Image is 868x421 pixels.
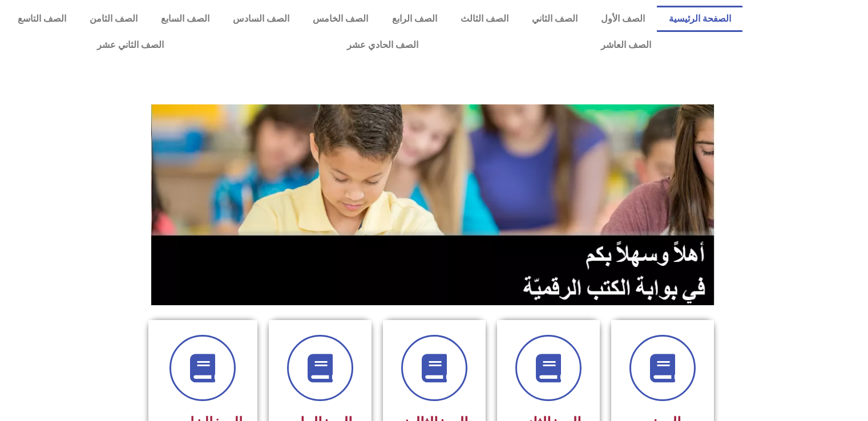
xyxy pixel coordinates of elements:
a: الصفحة الرئيسية [657,6,742,32]
a: الصف العاشر [510,32,742,58]
a: الصف الثالث [449,6,520,32]
a: الصف الأول [590,6,657,32]
a: الصف الحادي عشر [255,32,509,58]
a: الصف التاسع [6,6,78,32]
a: الصف الخامس [301,6,380,32]
a: الصف الثاني [520,6,589,32]
a: الصف السابع [149,6,221,32]
a: الصف الرابع [380,6,449,32]
a: الصف السادس [221,6,301,32]
a: الصف الثاني عشر [6,32,255,58]
a: الصف الثامن [78,6,149,32]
